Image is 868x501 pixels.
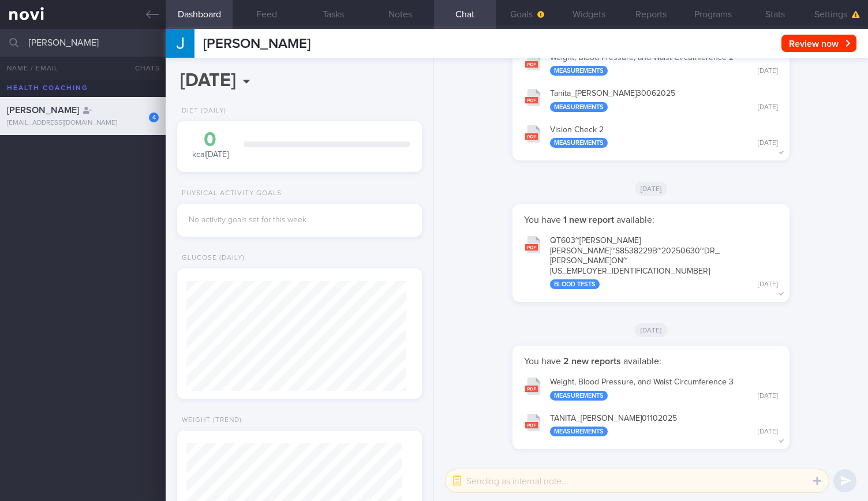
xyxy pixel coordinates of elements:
[550,102,608,112] div: Measurements
[758,428,778,436] div: [DATE]
[758,103,778,112] div: [DATE]
[635,182,668,196] span: [DATE]
[758,392,778,401] div: [DATE]
[518,406,784,443] button: TANITA_[PERSON_NAME]01102025 Measurements [DATE]
[550,377,778,401] div: Weight, Blood Pressure, and Waist Circumference 3
[524,214,778,226] p: You have available:
[550,391,608,401] div: Measurements
[550,279,600,289] div: Blood Tests
[550,427,608,436] div: Measurements
[518,81,784,118] button: Tanita_[PERSON_NAME]30062025 Measurements [DATE]
[518,370,784,406] button: Weight, Blood Pressure, and Waist Circumference 3 Measurements [DATE]
[7,119,159,128] div: [EMAIL_ADDRESS][DOMAIN_NAME]
[189,130,232,150] div: 0
[758,139,778,148] div: [DATE]
[189,215,410,226] div: No activity goals set for this week
[781,35,856,52] button: Review now
[550,125,778,148] div: Vision Check 2
[550,53,778,76] div: Weight, Blood Pressure, and Waist Circumference 2
[561,215,616,225] strong: 1 new report
[561,357,623,366] strong: 2 new reports
[189,130,232,160] div: kcal [DATE]
[550,414,778,437] div: TANITA_ [PERSON_NAME] 01102025
[177,254,245,263] div: Glucose (Daily)
[203,37,310,51] span: [PERSON_NAME]
[518,46,784,82] button: Weight, Blood Pressure, and Waist Circumference 2 Measurements [DATE]
[149,113,159,122] div: 4
[119,57,166,80] button: Chats
[758,67,778,76] div: [DATE]
[550,89,778,112] div: Tanita_ [PERSON_NAME] 30062025
[518,118,784,154] button: Vision Check 2 Measurements [DATE]
[518,229,784,295] button: QT603~[PERSON_NAME][PERSON_NAME]~S8538229B~20250630~DR_[PERSON_NAME]ON~[US_EMPLOYER_IDENTIFICATIO...
[7,106,79,115] span: [PERSON_NAME]
[177,189,282,198] div: Physical Activity Goals
[177,107,226,115] div: Diet (Daily)
[550,138,608,148] div: Measurements
[635,323,668,337] span: [DATE]
[550,66,608,76] div: Measurements
[177,416,242,425] div: Weight (Trend)
[758,281,778,289] div: [DATE]
[524,356,778,367] p: You have available:
[550,236,778,289] div: QT603~[PERSON_NAME] [PERSON_NAME]~S8538229B~20250630~DR_ [PERSON_NAME] ON~[US_EMPLOYER_IDENTIFICA...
